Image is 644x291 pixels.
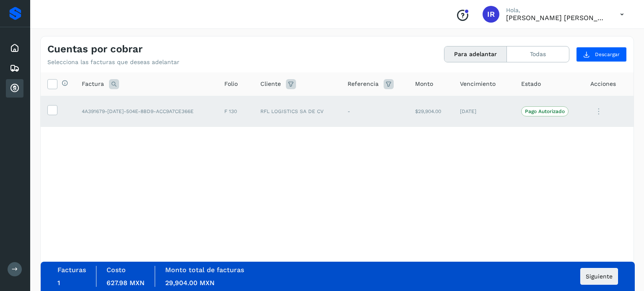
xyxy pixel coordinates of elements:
[106,266,126,274] label: Costo
[47,59,179,66] p: Selecciona las facturas que deseas adelantar
[341,96,408,127] td: -
[576,47,627,62] button: Descargar
[218,96,254,127] td: F 130
[506,7,607,14] p: Hola,
[57,279,60,287] span: 1
[595,51,620,58] span: Descargar
[224,80,238,88] span: Folio
[165,266,244,274] label: Monto total de facturas
[165,279,215,287] span: 29,904.00 MXN
[525,108,565,114] p: Pago Autorizado
[590,80,616,88] span: Acciones
[6,59,23,77] div: Embarques
[580,268,618,285] button: Siguiente
[521,80,541,88] span: Estado
[82,80,104,88] span: Factura
[106,279,145,287] span: 627.98 MXN
[6,79,23,98] div: Cuentas por cobrar
[6,39,23,57] div: Inicio
[415,80,433,88] span: Monto
[408,96,453,127] td: $29,904.00
[260,80,281,88] span: Cliente
[460,80,496,88] span: Vencimiento
[75,96,218,127] td: 4A391679-[DATE]-504E-8BD9-ACC9A7CE366E
[348,80,379,88] span: Referencia
[453,96,514,127] td: [DATE]
[47,43,143,55] h4: Cuentas por cobrar
[586,273,613,279] span: Siguiente
[57,266,86,274] label: Facturas
[506,14,607,22] p: Ivan Riquelme Contreras
[444,46,507,62] button: Para adelantar
[507,46,569,62] button: Todas
[254,96,341,127] td: RFL LOGISTICS SA DE CV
